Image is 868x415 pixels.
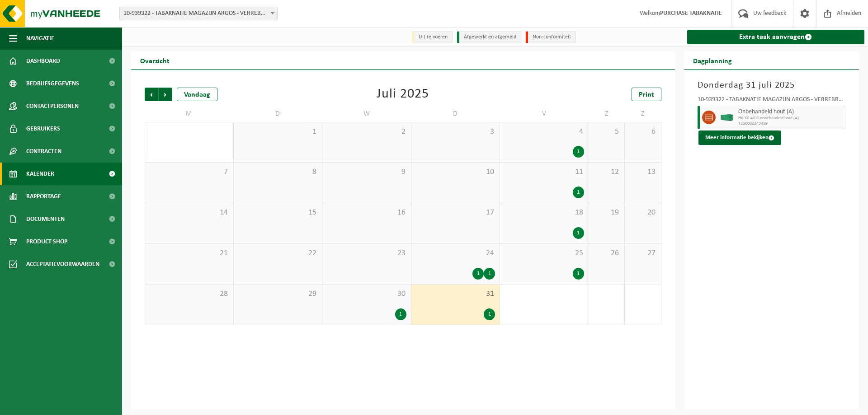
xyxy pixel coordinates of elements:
span: 30 [327,289,406,299]
span: 9 [327,167,406,177]
span: 10-939322 - TABAKNATIE MAGAZIJN ARGOS - VERREBROEK [119,7,278,20]
span: Rapportage [26,185,61,208]
span: Contactpersonen [26,95,79,117]
div: 1 [573,227,584,239]
div: 1 [395,308,406,320]
span: 13 [629,167,656,177]
div: 10-939322 - TABAKNATIE MAGAZIJN ARGOS - VERREBROEK [698,97,846,106]
span: 17 [416,208,495,218]
span: 23 [327,248,406,258]
span: Print [639,91,654,98]
span: 6 [629,127,656,137]
td: Z [589,106,625,122]
span: 27 [629,248,656,258]
span: 19 [594,208,620,218]
span: 1 [505,289,584,299]
h3: Donderdag 31 juli 2025 [698,79,846,92]
span: 14 [150,208,229,218]
span: 3 [416,127,495,137]
span: 12 [594,167,620,177]
span: 10-939322 - TABAKNATIE MAGAZIJN ARGOS - VERREBROEK [120,7,277,20]
span: 24 [416,248,495,258]
span: 5 [594,127,620,137]
span: Kalender [26,163,54,185]
span: T250002243459 [738,121,843,126]
span: 2 [327,127,406,137]
span: Volgende [159,88,172,101]
td: Z [625,106,661,122]
div: 1 [573,268,584,280]
strong: PURCHASE TABAKNATIE [660,10,722,17]
span: Onbehandeld hout (A) [738,108,843,116]
span: 8 [238,167,318,177]
span: 18 [505,208,584,218]
span: Bedrijfsgegevens [26,72,79,95]
div: 1 [484,308,495,320]
span: 31 [416,289,495,299]
td: D [234,106,323,122]
span: Contracten [26,140,61,163]
span: 20 [629,208,656,218]
span: 16 [327,208,406,218]
h2: Overzicht [131,51,179,69]
span: 10 [416,167,495,177]
div: 1 [573,187,584,198]
span: 15 [238,208,318,218]
span: 22 [238,248,318,258]
td: D [411,106,500,122]
button: Meer informatie bekijken [698,131,781,145]
span: Vorige [145,88,158,101]
span: Navigatie [26,27,54,50]
span: 30 [150,127,229,137]
td: M [145,106,234,122]
span: Product Shop [26,230,67,253]
span: 25 [505,248,584,258]
div: 1 [573,146,584,158]
a: Extra taak aanvragen [687,30,865,44]
li: Non-conformiteit [526,31,576,43]
div: 1 [472,268,484,280]
img: HK-XC-40-GN-00 [720,114,734,121]
a: Print [632,88,661,101]
span: Gebruikers [26,117,60,140]
span: 7 [150,167,229,177]
div: Vandaag [177,88,217,101]
li: Afgewerkt en afgemeld [457,31,521,43]
span: 1 [238,127,318,137]
li: Uit te voeren [412,31,453,43]
span: 3 [629,289,656,299]
div: 1 [484,268,495,280]
span: 2 [594,289,620,299]
div: Juli 2025 [377,88,429,101]
span: Acceptatievoorwaarden [26,253,99,275]
span: Documenten [26,208,65,230]
td: V [500,106,589,122]
span: HK-XC-40-G onbehandeld hout (A) [738,116,843,121]
span: Dashboard [26,50,60,72]
h2: Dagplanning [684,51,741,69]
span: 11 [505,167,584,177]
span: 28 [150,289,229,299]
span: 26 [594,248,620,258]
span: 29 [238,289,318,299]
span: 4 [505,127,584,137]
span: 21 [150,248,229,258]
td: W [322,106,411,122]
